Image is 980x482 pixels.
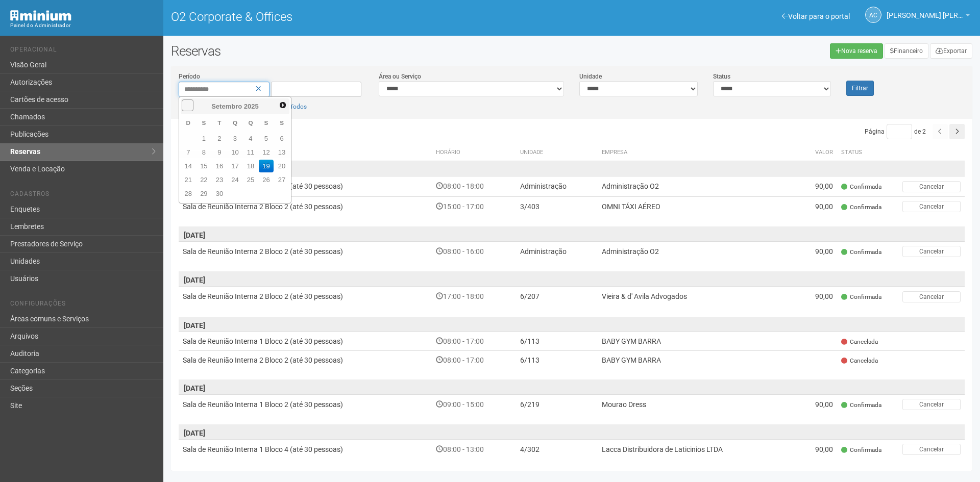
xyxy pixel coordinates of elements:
td: Lacca Distribuidora de Laticinios LTDA [598,439,792,459]
span: Ana Carla de Carvalho Silva [887,2,963,19]
td: Administração O2 [598,241,792,261]
span: Confirmada [841,203,881,212]
span: Página de 2 [865,128,926,135]
label: Status [713,72,730,81]
a: Voltar para o portal [782,12,850,20]
label: Período [179,72,200,81]
a: AC [865,7,881,23]
span: Confirmada [841,401,881,410]
a: 2 [212,132,227,145]
span: Cancelada [841,338,878,346]
span: Sexta [264,119,268,126]
a: 30 [212,187,227,200]
a: 19 [259,160,274,172]
th: Área ou Serviço [179,144,432,161]
a: 14 [181,160,196,172]
td: Sala de Reunião Interna 2 Bloco 2 (até 30 pessoas) [179,196,432,216]
a: 20 [275,160,289,172]
label: Unidade [579,72,602,81]
span: Quarta [233,119,237,126]
strong: [DATE] [184,276,205,284]
td: 09:00 - 15:00 [432,394,516,414]
strong: [DATE] [184,231,205,239]
a: 27 [275,173,289,186]
td: OMNI TÁXI AÉREO [598,196,792,216]
th: Empresa [598,144,792,161]
span: Anterior [183,101,191,109]
a: 10 [228,146,242,159]
td: 90,00 [792,241,837,261]
td: 90,00 [792,439,837,459]
td: 90,00 [792,196,837,216]
li: Operacional [10,46,156,57]
button: Cancelar [902,291,961,302]
a: 11 [243,146,258,159]
span: Domingo [186,119,190,126]
td: 08:00 - 13:00 [432,439,516,459]
th: Status [837,144,898,161]
strong: [DATE] [184,429,205,437]
th: Valor [792,144,837,161]
a: 15 [197,160,211,172]
a: 21 [181,173,196,186]
span: Confirmada [841,248,881,257]
strong: [DATE] [184,384,205,392]
span: Cancelada [841,357,878,365]
span: Confirmada [841,446,881,454]
td: 6/207 [516,287,598,307]
a: 24 [228,173,242,186]
td: 17:00 - 18:00 [432,287,516,307]
h1: O2 Corporate & Offices [171,10,564,23]
span: Próximo [279,101,287,109]
a: 6 [275,132,289,145]
a: 22 [197,173,211,186]
td: Mourao Dress [598,394,792,414]
a: 3 [228,132,242,145]
td: 6/113 [516,350,598,369]
button: Filtrar [846,81,874,96]
a: 17 [228,160,242,172]
li: Configurações [10,300,156,311]
a: 25 [243,173,258,186]
td: Sala de Reunião Interna 2 Bloco 2 (até 30 pessoas) [179,350,432,369]
div: Painel do Administrador [10,21,156,30]
img: Minium [10,10,71,21]
td: Vieira & d' Avila Advogados [598,287,792,307]
a: 26 [259,173,274,186]
td: Sala de Reunião Interna 2 Bloco 2 (até 30 pessoas) [179,287,432,307]
button: Cancelar [902,201,961,212]
td: 08:00 - 16:00 [432,241,516,261]
a: Nova reserva [830,43,883,59]
span: Quinta [248,119,253,126]
td: 08:00 - 17:00 [432,350,516,369]
span: Terça [217,119,221,126]
td: BABY GYM BARRA [598,350,792,369]
td: BABY GYM BARRA [598,332,792,350]
td: 4/302 [516,439,598,459]
button: Cancelar [902,246,961,257]
td: Sala de Reunião Interna 1 Bloco 2 (até 30 pessoas) [179,394,432,414]
a: Anterior [182,99,193,111]
button: Cancelar [902,399,961,410]
a: 28 [181,187,196,200]
td: 90,00 [792,176,837,196]
a: 7 [181,146,196,159]
li: Cadastros [10,190,156,201]
label: Área ou Serviço [379,72,421,81]
span: Setembro [211,103,242,110]
td: Sala de Reunião Interna 1 Bloco 2 (até 30 pessoas) [179,176,432,196]
td: 15:00 - 17:00 [432,196,516,216]
td: Sala de Reunião Interna 1 Bloco 2 (até 30 pessoas) [179,332,432,350]
h2: Reservas [171,43,564,59]
button: Cancelar [902,181,961,192]
td: Administração [516,176,598,196]
a: 1 [197,132,211,145]
td: 08:00 - 18:00 [432,176,516,196]
td: Sala de Reunião Interna 1 Bloco 4 (até 30 pessoas) [179,439,432,459]
a: 23 [212,173,227,186]
a: 9 [212,146,227,159]
a: 4 [243,132,258,145]
td: 6/219 [516,394,598,414]
a: 5 [259,132,274,145]
button: Cancelar [902,444,961,455]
